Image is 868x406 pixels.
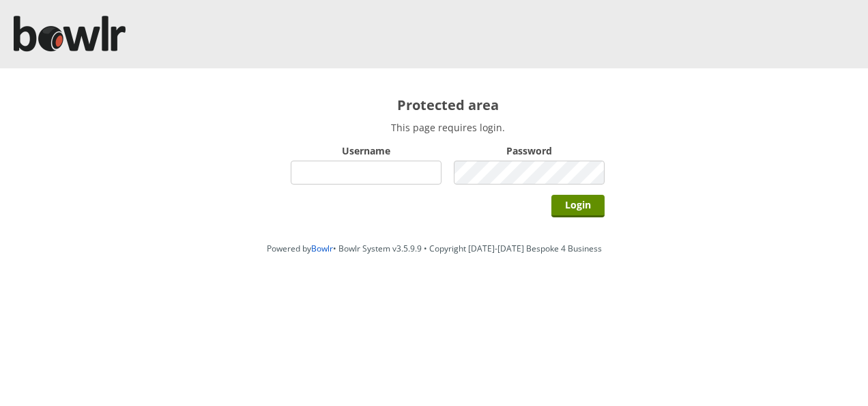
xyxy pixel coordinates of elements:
label: Username [291,144,442,157]
h2: Protected area [291,96,605,114]
a: Bowlr [311,243,333,254]
input: Login [551,195,605,217]
label: Password [454,144,605,157]
p: This page requires login. [291,121,605,134]
span: Powered by • Bowlr System v3.5.9.9 • Copyright [DATE]-[DATE] Bespoke 4 Business [267,243,602,254]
